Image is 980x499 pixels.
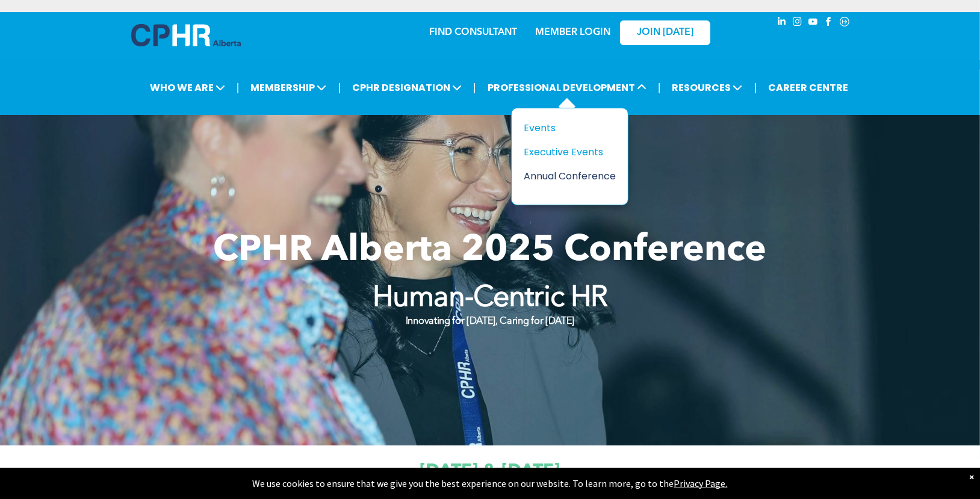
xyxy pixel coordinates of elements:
a: FIND CONSULTANT [429,28,517,37]
a: Social network [838,15,851,31]
a: linkedin [775,15,789,31]
span: MEMBERSHIP [247,76,330,99]
a: instagram [791,15,804,31]
a: Events [524,120,616,135]
a: Privacy Page. [674,477,728,489]
a: youtube [807,15,820,31]
a: MEMBER LOGIN [535,28,610,37]
a: Executive Events [524,144,616,160]
div: Events [524,120,607,135]
li: | [237,75,240,100]
span: [DATE] & [DATE] [420,462,560,480]
span: WHO WE ARE [146,76,229,99]
a: Annual Conference [524,169,616,184]
a: facebook [822,15,836,31]
a: JOIN [DATE] [620,20,710,45]
span: CPHR DESIGNATION [349,76,465,99]
span: PROFESSIONAL DEVELOPMENT [484,76,650,99]
span: JOIN [DATE] [637,27,693,39]
span: CPHR Alberta 2025 Conference [214,233,767,269]
strong: Human-Centric HR [373,284,607,313]
div: Annual Conference [524,169,607,184]
li: | [754,75,757,100]
strong: Innovating for [DATE], Caring for [DATE] [406,317,574,326]
div: Executive Events [524,144,607,160]
a: CAREER CENTRE [764,76,852,99]
li: | [338,75,341,100]
div: Dismiss notification [969,471,974,483]
li: | [658,75,661,100]
span: RESOURCES [669,76,746,99]
li: | [473,75,476,100]
img: A blue and white logo for cp alberta [131,24,241,46]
